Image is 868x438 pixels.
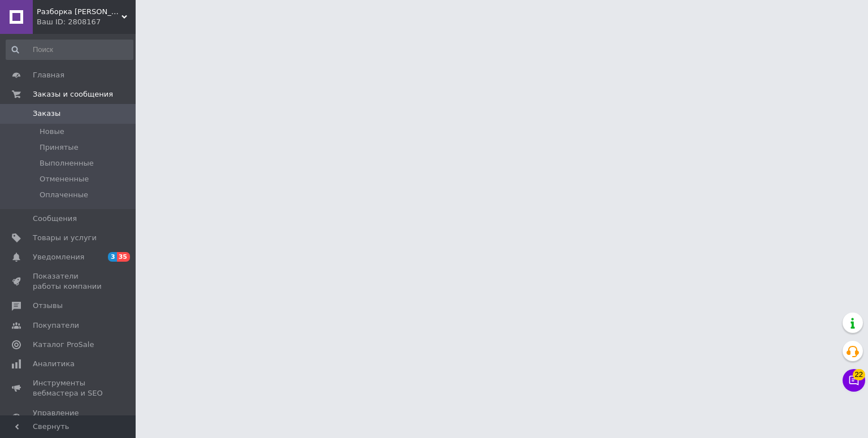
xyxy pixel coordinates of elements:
[33,70,64,80] span: Главная
[33,320,79,331] span: Покупатели
[33,252,84,262] span: Уведомления
[33,109,60,119] span: Заказы
[853,366,865,377] span: 22
[117,252,130,262] span: 35
[40,174,89,184] span: Отмененные
[33,408,105,428] span: Управление сайтом
[40,127,64,137] span: Новые
[33,214,77,224] span: Сообщения
[108,252,117,262] span: 3
[33,301,63,311] span: Отзывы
[40,158,94,168] span: Выполненные
[33,340,94,350] span: Каталог ProSale
[37,17,136,27] div: Ваш ID: 2808167
[37,7,121,17] span: Разборка Алето Авто
[6,40,133,60] input: Поиск
[33,271,105,292] span: Показатели работы компании
[843,369,865,392] button: Чат с покупателем22
[40,142,79,153] span: Принятые
[33,359,75,369] span: Аналитика
[33,89,113,99] span: Заказы и сообщения
[33,378,105,398] span: Инструменты вебмастера и SEO
[33,233,97,243] span: Товары и услуги
[40,190,88,200] span: Оплаченные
